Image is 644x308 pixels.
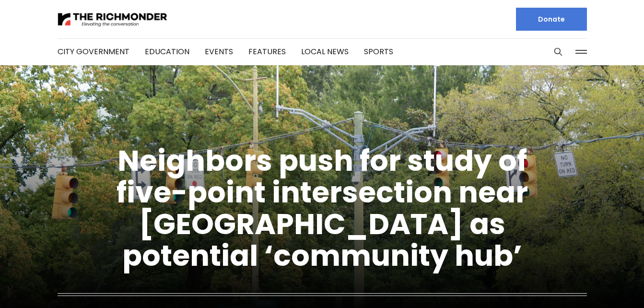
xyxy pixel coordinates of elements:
[205,46,233,57] a: Events
[516,8,587,31] a: Donate
[248,46,286,57] a: Features
[117,141,528,276] a: Neighbors push for study of five-point intersection near [GEOGRAPHIC_DATA] as potential ‘communit...
[301,46,349,57] a: Local News
[145,46,189,57] a: Education
[551,45,565,59] button: Search this site
[58,46,129,57] a: City Government
[364,46,393,57] a: Sports
[58,11,168,28] img: The Richmonder
[563,261,644,308] iframe: portal-trigger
